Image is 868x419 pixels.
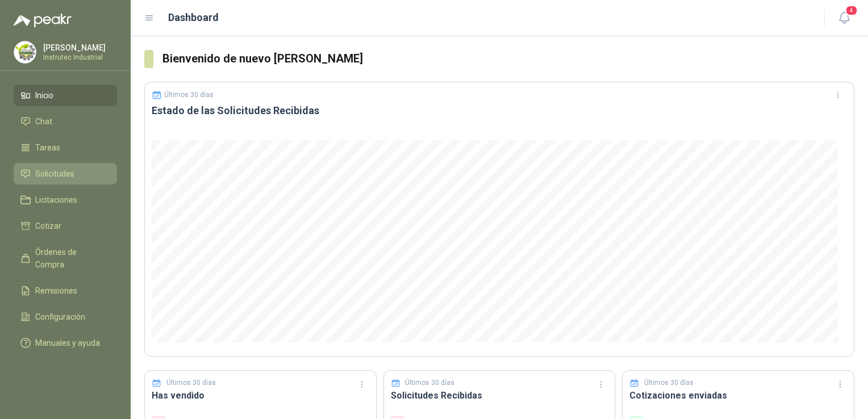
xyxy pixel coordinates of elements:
[14,163,117,185] a: Solicitudes
[14,85,117,106] a: Inicio
[35,220,61,232] span: Cotizar
[14,306,117,328] a: Configuración
[14,41,36,63] img: Company Logo
[152,104,847,118] h3: Estado de las Solicitudes Recibidas
[834,8,854,28] button: 4
[35,337,100,349] span: Manuales y ayuda
[35,115,52,128] span: Chat
[14,241,117,275] a: Órdenes de Compra
[164,91,214,99] p: Últimos 30 días
[14,137,117,158] a: Tareas
[35,194,77,206] span: Licitaciones
[35,167,74,180] span: Solicitudes
[162,50,854,68] h3: Bienvenido de nuevo [PERSON_NAME]
[845,5,858,16] span: 4
[35,246,106,271] span: Órdenes de Compra
[14,332,117,354] a: Manuales y ayuda
[166,378,216,388] p: Últimos 30 días
[14,111,117,132] a: Chat
[168,10,219,26] h1: Dashboard
[644,378,694,388] p: Últimos 30 días
[35,141,60,154] span: Tareas
[14,14,72,27] img: Logo peakr
[14,280,117,301] a: Remisiones
[35,89,53,102] span: Inicio
[152,388,369,403] h3: Has vendido
[629,388,847,403] h3: Cotizaciones enviadas
[43,54,114,61] p: Instrutec Industrial
[14,189,117,211] a: Licitaciones
[405,378,454,388] p: Últimos 30 días
[35,311,85,323] span: Configuración
[391,388,608,403] h3: Solicitudes Recibidas
[14,215,117,237] a: Cotizar
[35,284,77,297] span: Remisiones
[43,44,114,52] p: [PERSON_NAME]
